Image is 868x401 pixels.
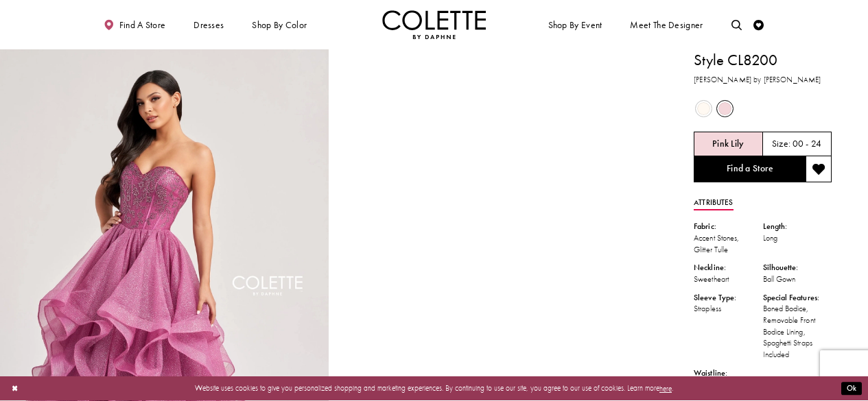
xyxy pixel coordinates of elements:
[694,367,762,379] div: Waistline:
[694,99,714,119] div: Diamond White
[729,10,744,39] a: Toggle search
[694,98,832,119] div: Product color controls state depends on size chosen
[628,10,706,39] a: Meet the designer
[793,139,822,149] h5: 00 - 24
[694,74,832,86] h3: [PERSON_NAME] by [PERSON_NAME]
[763,232,832,244] div: Long
[382,10,486,39] img: Colette by Daphne
[191,10,226,39] span: Dresses
[694,292,762,304] div: Sleeve Type:
[694,262,762,274] div: Neckline:
[6,380,23,398] button: Close Dialog
[715,99,735,119] div: Pink Lily
[382,10,486,39] a: Visit Home Page
[659,384,672,393] a: here
[193,20,224,30] span: Dresses
[763,274,832,285] div: Ball Gown
[548,20,602,30] span: Shop By Event
[763,262,832,274] div: Silhouette:
[546,10,605,39] span: Shop By Event
[102,10,168,39] a: Find a store
[772,138,790,150] span: Size:
[694,156,806,182] a: Find a Store
[630,20,703,30] span: Meet the designer
[712,139,744,149] h5: Chosen color
[763,303,832,360] div: Boned Bodice, Removable Front Bodice Lining, Spaghetti Straps Included
[694,221,762,232] div: Fabric:
[334,49,663,214] video: Style CL8200 Colette by Daphne #1 autoplay loop mute video
[763,221,832,232] div: Length:
[75,382,793,396] p: Website uses cookies to give you personalized shopping and marketing experiences. By continuing t...
[694,195,733,210] a: Attributes
[751,10,767,39] a: Check Wishlist
[250,10,309,39] span: Shop by color
[694,49,832,71] h1: Style CL8200
[841,382,862,396] button: Submit Dialog
[806,156,832,182] button: Add to wishlist
[119,20,166,30] span: Find a store
[763,292,832,304] div: Special Features:
[694,274,762,285] div: Sweetheart
[694,232,762,255] div: Accent Stones, Glitter Tulle
[694,303,762,315] div: Strapless
[252,20,307,30] span: Shop by color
